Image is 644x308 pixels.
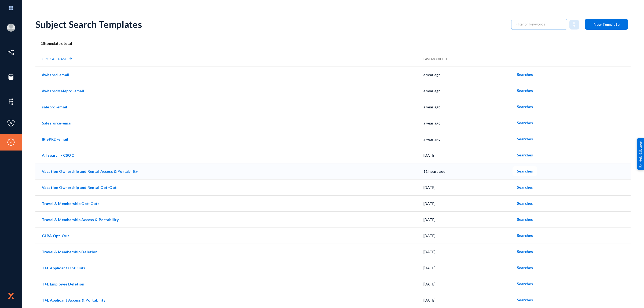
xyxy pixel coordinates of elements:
td: [DATE] [423,292,513,308]
button: Searches [513,134,537,144]
div: Template Name [42,57,68,61]
a: T+L Employee Deletion [42,282,84,286]
div: Template Name [42,57,423,61]
span: Searches [517,120,533,125]
span: Searches [517,233,533,238]
a: Travel & Membership Deletion [42,250,97,254]
span: Searches [517,249,533,254]
td: a year ago [423,67,513,83]
button: Searches [513,215,537,224]
button: Searches [513,231,537,240]
td: [DATE] [423,147,513,163]
td: [DATE] [423,244,513,260]
td: [DATE] [423,228,513,244]
a: Salesforce-email [42,121,73,125]
a: GLBA Opt-Out [42,233,69,238]
button: Searches [513,70,537,79]
span: Searches [517,185,533,189]
div: Subject Search Templates [35,19,506,30]
button: Searches [513,166,537,176]
button: Searches [513,279,537,289]
img: blank-profile-picture.png [7,24,15,32]
img: icon-policies.svg [7,119,15,127]
div: templates total [35,41,631,46]
td: [DATE] [423,276,513,292]
td: [DATE] [423,179,513,195]
a: dwhsprd-email [42,72,69,77]
span: Searches [517,72,533,77]
a: dwhsprd/saleprd-email [42,89,84,93]
span: Searches [517,298,533,302]
td: a year ago [423,115,513,131]
a: Vacation Ownership and Rental Opt-Out [42,185,117,190]
button: Searches [513,118,537,128]
button: Searches [513,199,537,208]
td: [DATE] [423,195,513,211]
a: T+L Applicant Access & Portability [42,298,105,302]
a: IRISPRD-email [42,137,68,141]
a: Vacation Ownership and Rental Access & Portability [42,169,138,174]
span: Searches [517,153,533,157]
button: Searches [513,182,537,192]
img: icon-inventory.svg [7,48,15,56]
td: a year ago [423,83,513,99]
th: Last Modified [423,52,513,67]
span: Searches [517,137,533,141]
button: Searches [513,295,537,305]
button: Searches [513,102,537,112]
td: [DATE] [423,211,513,228]
img: app launcher [3,2,19,14]
td: a year ago [423,131,513,147]
button: Searches [513,263,537,273]
b: 18 [41,41,45,46]
span: Searches [517,217,533,222]
button: Searches [513,86,537,96]
img: icon-compliance.svg [7,138,15,146]
button: Searches [513,247,537,256]
span: Searches [517,169,533,173]
a: All search - CSOC [42,153,74,157]
span: Searches [517,281,533,286]
span: Searches [517,104,533,109]
span: Searches [517,88,533,93]
button: Searches [513,150,537,160]
span: Searches [517,201,533,206]
input: Filter on keywords [516,20,563,28]
div: Help & Support [637,138,644,170]
td: [DATE] [423,260,513,276]
img: icon-sources.svg [7,73,15,81]
a: saleprd-email [42,105,67,109]
span: Searches [517,265,533,270]
img: icon-elements.svg [7,98,15,106]
a: Travel & Membership Opt-Outs [42,201,100,206]
img: help_support.svg [639,164,642,167]
button: New Template [585,19,628,30]
a: T+L Applicant Opt Outs [42,266,86,270]
span: New Template [594,22,620,27]
td: a year ago [423,99,513,115]
td: 11 hours ago [423,163,513,179]
a: Travel & Membership Access & Portability [42,217,119,222]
